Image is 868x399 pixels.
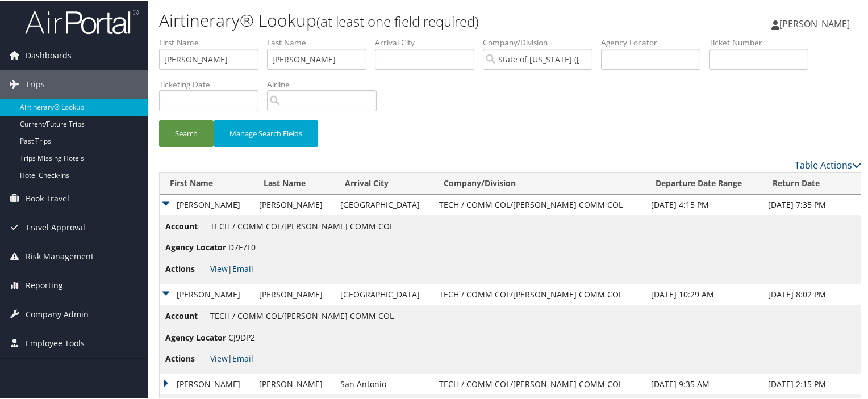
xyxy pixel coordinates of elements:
td: [DATE] 9:35 AM [645,373,762,393]
span: Agency Locator [165,330,226,343]
label: Ticket Number [709,36,817,47]
td: [DATE] 8:02 PM [762,283,861,304]
td: [DATE] 2:15 PM [762,373,861,393]
label: Airline [267,78,385,89]
td: TECH / COMM COL/[PERSON_NAME] COMM COL [433,194,645,214]
span: Dashboards [26,40,72,69]
span: Book Travel [26,183,69,212]
small: (at least one field required) [316,11,479,30]
span: Employee Tools [26,328,85,356]
td: [PERSON_NAME] [160,283,253,304]
img: airportal-logo.png [25,7,139,34]
label: Company/Division [483,36,601,47]
td: [GEOGRAPHIC_DATA] [335,194,433,214]
span: Account [165,219,208,232]
td: [DATE] 7:35 PM [762,194,861,214]
span: Risk Management [26,241,94,270]
td: [GEOGRAPHIC_DATA] [335,283,433,304]
label: Arrival City [375,36,483,47]
td: [PERSON_NAME] [160,373,253,393]
label: Ticketing Date [159,78,267,89]
td: [DATE] 4:15 PM [645,194,762,214]
th: Return Date: activate to sort column ascending [762,171,861,194]
a: Email [232,352,253,363]
span: Actions [165,351,208,364]
label: Agency Locator [601,36,709,47]
th: Arrival City: activate to sort column ascending [335,171,433,194]
td: [DATE] 10:29 AM [645,283,762,304]
span: | [210,352,253,363]
th: Company/Division [433,171,645,194]
span: Company Admin [26,299,89,327]
td: [PERSON_NAME] [253,283,335,304]
td: [PERSON_NAME] [253,373,335,393]
th: Last Name: activate to sort column ascending [253,171,335,194]
span: TECH / COMM COL/[PERSON_NAME] COMM COL [210,220,394,230]
span: Reporting [26,270,63,299]
span: TECH / COMM COL/[PERSON_NAME] COMM COL [210,309,394,320]
span: [PERSON_NAME] [779,16,850,29]
span: | [210,262,253,273]
td: [PERSON_NAME] [253,194,335,214]
td: TECH / COMM COL/[PERSON_NAME] COMM COL [433,373,645,393]
a: Email [232,262,253,273]
button: Search [159,119,214,146]
span: D7F7L0 [228,241,256,251]
td: TECH / COMM COL/[PERSON_NAME] COMM COL [433,283,645,304]
label: First Name [159,36,267,47]
a: View [210,352,228,363]
span: Agency Locator [165,240,226,253]
th: Departure Date Range: activate to sort column ascending [645,171,762,194]
button: Manage Search Fields [214,119,318,146]
td: [PERSON_NAME] [160,194,253,214]
th: First Name: activate to sort column ascending [160,171,253,194]
a: [PERSON_NAME] [771,6,861,40]
h1: Airtinerary® Lookup [159,7,627,31]
a: View [210,262,228,273]
label: Last Name [267,36,375,47]
td: San Antonio [335,373,433,393]
span: CJ9DP2 [228,331,255,342]
span: Account [165,309,208,321]
span: Trips [26,69,45,98]
a: Table Actions [795,158,861,170]
span: Travel Approval [26,212,85,241]
span: Actions [165,262,208,274]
